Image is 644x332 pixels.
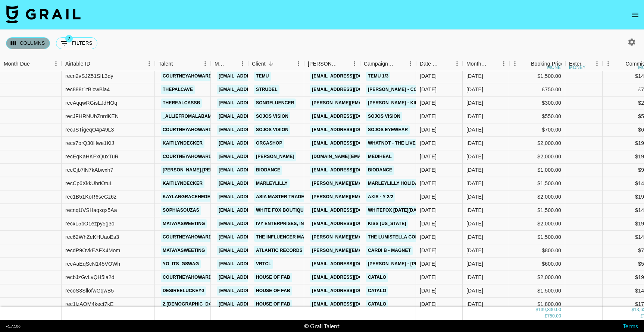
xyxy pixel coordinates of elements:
div: Airtable ID [62,57,155,71]
a: Ivy Enterprises, Inc. [254,219,310,228]
div: £ [545,313,547,320]
a: yo_its_gswag [161,259,201,269]
div: $1,000.00 [509,164,565,177]
a: Marleylilly Holiday Campaign [366,179,448,188]
div: Oct '25 [466,126,483,134]
a: Mediheal [366,152,394,161]
a: matayasweeting [161,246,207,255]
div: 9/24/2025 [420,140,437,147]
div: $300.00 [509,97,565,110]
button: Menu [451,58,463,69]
div: $1,500.00 [509,177,565,190]
div: Oct '25 [466,220,483,228]
div: recxL5bO1ezpy5g3o [65,220,115,228]
div: Month Due [463,57,509,71]
a: kaylangracehedenskog [161,192,229,202]
div: recCp6XkkUhriOtuL [65,180,113,187]
a: [EMAIL_ADDRESS][DOMAIN_NAME] [217,300,300,309]
div: 10/9/2025 [420,301,437,308]
a: [EMAIL_ADDRESS][DOMAIN_NAME] [310,165,394,175]
a: [EMAIL_ADDRESS][DOMAIN_NAME] [217,259,300,269]
div: recEqKaHKFxQuxTuR [65,153,119,161]
a: Temu [254,72,271,81]
a: Vrtcl [254,259,273,269]
a: [EMAIL_ADDRESS][DOMAIN_NAME] [310,72,394,81]
button: Menu [50,58,62,69]
div: Talent [159,57,173,71]
div: 9/11/2025 [420,153,437,161]
div: $550.00 [509,110,565,123]
div: recdP9OvkEAFX4Mom [65,247,120,254]
div: 8/27/2025 [420,113,437,120]
div: $1,500.00 [509,70,565,83]
a: Strudel [254,85,279,94]
a: courtneyahoward [161,152,214,161]
a: [EMAIL_ADDRESS][DOMAIN_NAME] [217,125,300,135]
div: Oct '25 [466,234,483,241]
a: desireeluckey0 [161,286,206,295]
a: Biodance [254,165,282,175]
div: recs7brQ30Hwe1KlJ [65,140,114,147]
a: [DOMAIN_NAME][EMAIL_ADDRESS][PERSON_NAME][DOMAIN_NAME] [310,152,469,161]
a: [PERSON_NAME] - Killed The Man [366,98,451,108]
button: Menu [591,58,603,69]
a: [EMAIL_ADDRESS][DOMAIN_NAME] [217,98,300,108]
div: 9/15/2025 [420,73,437,80]
a: [EMAIL_ADDRESS][DOMAIN_NAME] [217,112,300,121]
div: Oct '25 [466,247,483,254]
button: Menu [405,58,416,69]
button: Menu [603,58,614,69]
div: Oct '25 [466,180,483,187]
div: 9/23/2025 [420,234,437,241]
div: Manager [215,57,226,71]
a: Biodance [366,165,394,175]
a: [PERSON_NAME][EMAIL_ADDRESS][DOMAIN_NAME] [310,233,432,242]
a: [EMAIL_ADDRESS][DOMAIN_NAME] [310,300,394,309]
button: Sort [394,59,405,69]
div: Client [248,57,304,71]
a: White Fox Boutique [254,206,309,215]
button: Sort [488,59,498,69]
a: [EMAIL_ADDRESS][DOMAIN_NAME] [217,192,300,202]
div: recoS3SllofwGqwB5 [65,287,114,295]
div: Campaign (Type) [364,57,394,71]
a: kaitilyndecker [161,139,204,148]
div: $ [631,307,634,313]
div: 10/9/2025 [420,287,437,295]
a: [EMAIL_ADDRESS][DOMAIN_NAME] [310,206,394,215]
a: House of Fab [254,273,292,282]
a: [EMAIL_ADDRESS][DOMAIN_NAME] [310,125,394,135]
div: recbJzGvLvQH5ia2d [65,274,115,281]
div: 139,830.00 [538,307,561,313]
button: Show filters [56,37,97,49]
button: Sort [338,59,349,69]
button: Menu [200,58,211,69]
div: $2,000.00 [509,137,565,150]
a: Atlantic Records US [254,246,312,255]
a: Catalo [366,300,388,309]
a: matayasweeting [161,219,207,228]
a: [EMAIL_ADDRESS][DOMAIN_NAME] [217,273,300,282]
a: [EMAIL_ADDRESS][DOMAIN_NAME] [217,219,300,228]
a: Sojos Vision [366,112,402,121]
button: Sort [90,59,101,69]
div: £ [640,313,643,320]
div: money [569,65,586,70]
a: [EMAIL_ADDRESS][DOMAIN_NAME] [217,85,300,94]
a: Whatnot - The Live Shopping Marketplace [366,139,479,148]
div: Oct '25 [466,73,483,80]
div: money [547,65,564,70]
div: rec888r1tBicwBla4 [65,86,110,94]
div: Month Due [4,57,30,71]
div: Oct '25 [466,153,483,161]
div: Oct '25 [466,167,483,174]
a: [EMAIL_ADDRESS][DOMAIN_NAME] [310,259,394,269]
a: courtneyahoward [161,72,214,81]
div: $600.00 [509,257,565,271]
div: recJFHRNUbZnrdKEN [65,113,119,120]
a: [EMAIL_ADDRESS][DOMAIN_NAME] [310,139,394,148]
a: [PERSON_NAME][EMAIL_ADDRESS][DOMAIN_NAME] [310,98,432,108]
div: Oct '25 [466,86,483,94]
a: The Lumistella Company - Game Night Campaign [366,233,492,242]
button: Sort [581,59,591,69]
